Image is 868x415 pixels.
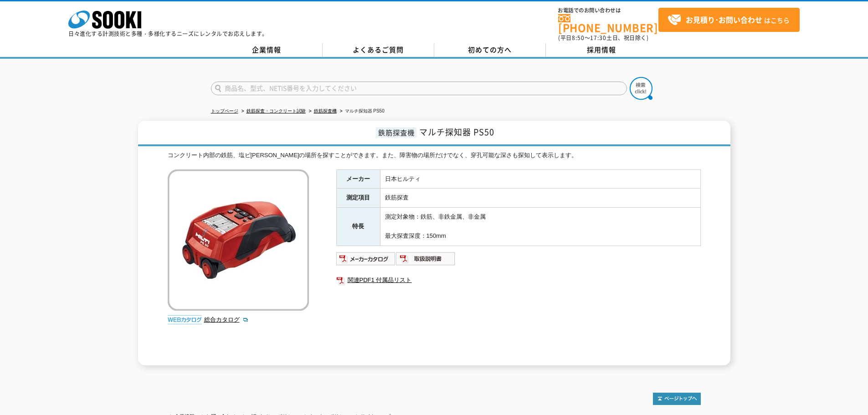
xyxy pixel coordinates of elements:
p: 日々進化する計測技術と多種・多様化するニーズにレンタルでお応えします。 [68,31,268,36]
a: お見積り･お問い合わせはこちら [658,8,800,32]
th: 測定項目 [336,189,380,208]
img: webカタログ [168,315,202,324]
input: 商品名、型式、NETIS番号を入力してください [211,82,627,95]
span: はこちら [668,13,790,27]
a: 鉄筋探査・コンクリート試験 [247,108,306,113]
a: 初めての方へ [434,43,546,57]
a: メーカーカタログ [336,257,396,264]
td: 鉄筋探査 [380,189,700,208]
li: マルチ探知器 PS50 [338,107,385,116]
a: 総合カタログ [204,316,249,323]
img: マルチ探知器 PS50 [168,169,309,311]
img: トップページへ [653,393,701,405]
a: 企業情報 [211,43,323,57]
a: トップページ [211,108,238,113]
span: 鉄筋探査機 [376,127,417,138]
a: 採用情報 [546,43,657,57]
a: よくあるご質問 [323,43,434,57]
a: 関連PDF1 付属品リスト [336,274,701,286]
span: 初めての方へ [468,45,512,55]
a: 鉄筋探査機 [314,108,337,113]
td: 日本ヒルティ [380,169,700,189]
span: マルチ探知器 PS50 [419,126,494,138]
th: 特長 [336,208,380,246]
span: お電話でのお問い合わせは [558,8,658,13]
span: 17:30 [590,34,606,42]
img: btn_search.png [630,77,652,100]
a: 取扱説明書 [396,257,456,264]
div: コンクリート内部の鉄筋、塩ビ[PERSON_NAME]の場所を探すことができます。また、障害物の場所だけでなく、穿孔可能な深さも探知して表示します。 [168,151,701,160]
img: 取扱説明書 [396,251,456,266]
th: メーカー [336,169,380,189]
strong: お見積り･お問い合わせ [686,14,762,25]
span: 8:50 [572,34,585,42]
td: 測定対象物：鉄筋、非鉄金属、非金属 最大探査深度：150mm [380,208,700,246]
img: メーカーカタログ [336,251,396,266]
a: [PHONE_NUMBER] [558,14,658,33]
span: (平日 ～ 土日、祝日除く) [558,34,648,42]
